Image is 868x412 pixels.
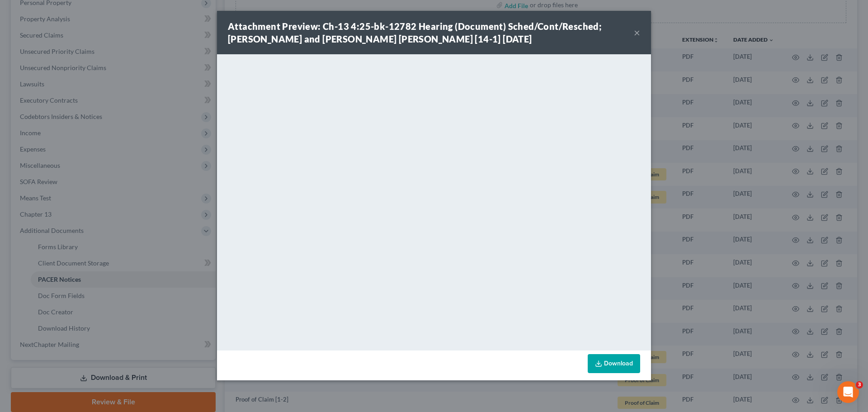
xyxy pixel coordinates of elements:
[837,381,859,403] iframe: Intercom live chat
[217,54,651,348] iframe: To enrich screen reader interactions, please activate Accessibility in Grammarly extension settings
[228,21,602,44] strong: Attachment Preview: Ch-13 4:25-bk-12782 Hearing (Document) Sched/Cont/Resched; [PERSON_NAME] and ...
[856,381,863,388] span: 3
[588,354,640,373] a: Download
[634,27,640,38] button: ×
